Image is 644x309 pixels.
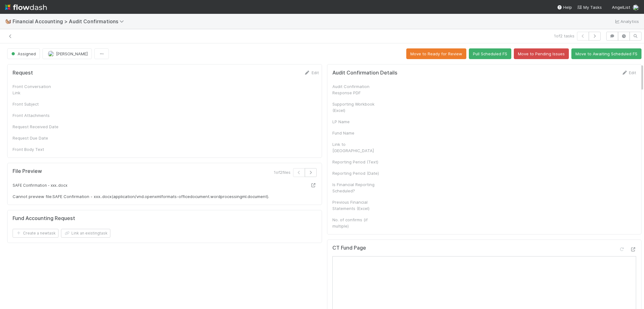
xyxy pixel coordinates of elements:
div: Supporting Workbook (Excel) [332,101,380,113]
div: Reporting Period (Text) [332,159,380,165]
span: [PERSON_NAME] [56,51,88,56]
span: My Tasks [577,5,602,10]
div: Fund Name [332,130,380,136]
div: Front Subject [13,101,60,107]
span: 🐿️ [5,19,11,24]
span: Financial Accounting > Audit Confirmations [13,18,127,25]
a: Analytics [614,18,639,25]
a: Edit [621,70,636,75]
span: 1 of 2 tasks [554,33,575,39]
button: [PERSON_NAME] [42,48,92,59]
a: Edit [304,70,319,75]
button: Move to Awaiting Scheduled FS [571,48,641,59]
small: SAFE Confirmation - xxx..docx [13,183,67,188]
div: Previous Financial Statements (Excel) [332,199,380,212]
div: Cannot preview file: SAFE Confirmation - xxx..docx ( application/vnd.openxmlformats-officedocumen... [13,193,317,200]
h5: CT Fund Page [332,245,366,251]
button: Link an existingtask [61,229,110,238]
img: avatar_e5ec2f5b-afc7-4357-8cf1-2139873d70b1.png [633,4,639,11]
h5: File Preview [13,168,42,174]
h5: Audit Confirmation Details [332,70,397,76]
div: Front Body Text [13,146,60,152]
span: AngelList [612,5,630,10]
span: Assigned [10,51,36,56]
div: Is Financial Reporting Scheduled? [332,181,380,194]
span: 1 of 2 files [274,169,291,175]
div: LP Name [332,119,380,125]
img: logo-inverted-e16ddd16eac7371096b0.svg [5,2,47,13]
h5: Request [13,70,33,76]
button: Move to Pending Issues [514,48,569,59]
h5: Fund Accounting Request [13,215,75,222]
div: No. of confirms (if multiple) [332,217,380,229]
a: My Tasks [577,4,602,10]
button: Create a newtask [13,229,58,238]
button: Move to Ready for Review [406,48,466,59]
div: Audit Confirmation Response PDF [332,83,380,96]
div: Help [557,4,572,10]
img: avatar_e5ec2f5b-afc7-4357-8cf1-2139873d70b1.png [48,51,54,57]
div: Front Attachments [13,112,60,119]
div: Request Received Date [13,124,60,130]
div: Link to [GEOGRAPHIC_DATA] [332,141,380,154]
button: Assigned [7,48,40,59]
button: Pull Scheduled FS [469,48,511,59]
div: Reporting Period (Date) [332,170,380,176]
div: Request Due Date [13,135,60,141]
div: Front Conversation Link [13,83,60,96]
